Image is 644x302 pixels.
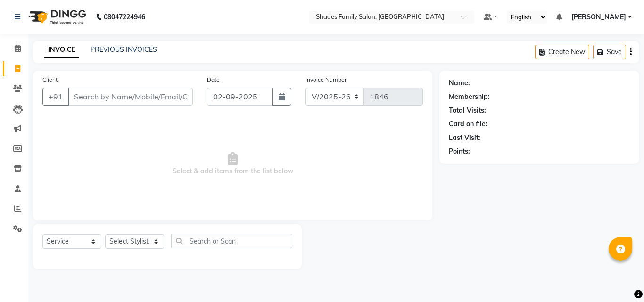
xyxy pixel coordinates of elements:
button: Save [593,45,626,59]
div: Card on file: [449,119,487,129]
span: [PERSON_NAME] [571,12,626,22]
a: PREVIOUS INVOICES [91,45,157,54]
label: Client [42,75,58,84]
input: Search or Scan [171,234,292,248]
img: logo [24,4,89,30]
div: Last Visit: [449,133,480,143]
label: Date [207,75,220,84]
div: Points: [449,147,470,156]
b: 08047224946 [104,4,145,30]
span: Select & add items from the list below [42,117,423,211]
button: +91 [42,88,69,106]
div: Name: [449,78,470,88]
iframe: chat widget [604,264,635,293]
div: Membership: [449,92,490,102]
a: INVOICE [44,41,79,58]
input: Search by Name/Mobile/Email/Code [68,88,193,106]
div: Total Visits: [449,106,486,115]
label: Invoice Number [305,75,347,84]
button: Create New [535,45,589,59]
